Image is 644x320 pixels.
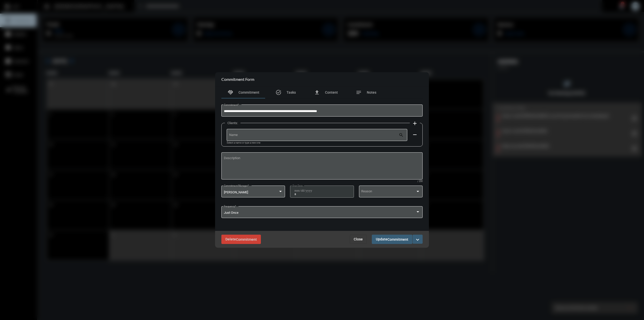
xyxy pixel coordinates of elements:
span: Content [325,90,338,94]
label: Clients: [225,121,240,125]
mat-icon: task_alt [275,89,281,95]
mat-icon: notes [356,89,362,95]
mat-icon: file_upload [314,89,320,95]
span: Commitment [387,237,408,241]
mat-icon: search [399,132,405,138]
span: Close [354,237,363,241]
mat-hint: Select a name or type a new one [227,141,260,144]
mat-hint: / 200 [417,180,423,183]
mat-icon: add [412,120,418,126]
span: Notes [367,90,376,94]
mat-icon: remove [412,132,418,138]
span: Just Once [224,211,238,215]
h2: Commitment Form [221,77,254,82]
span: Delete [225,237,257,241]
button: DeleteCommitment [221,235,261,244]
mat-icon: handshake [227,89,233,95]
span: Tasks [287,90,296,94]
span: Commitment [238,90,259,94]
span: Commitment [236,237,257,241]
button: Close [350,235,367,244]
button: UpdateCommitment [372,235,412,244]
span: Update [376,237,408,241]
mat-icon: expand_more [415,237,421,243]
span: [PERSON_NAME] [224,190,248,194]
